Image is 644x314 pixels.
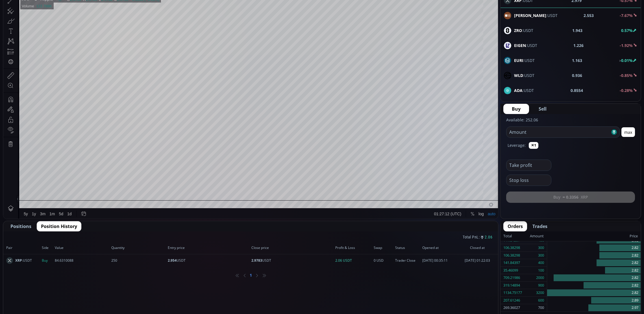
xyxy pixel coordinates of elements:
span: :USDT [514,42,537,48]
b: 2.9783 [251,258,262,263]
div: C [111,14,114,18]
div: 3m [37,228,42,233]
button: Positions [6,221,36,231]
span: :USDT [514,57,535,63]
span: Opened at [422,245,458,250]
div: 700 [538,304,544,311]
button: ✕1 [529,142,538,149]
span: :USDT [514,87,534,93]
span: Profit & Loss [335,245,372,250]
b: ADA [514,88,523,93]
span: Close price [251,245,334,250]
span: Quantity [111,245,166,250]
div: Total [503,233,530,240]
span: Swap [374,245,393,250]
b: EURI [514,58,523,63]
span: :USDT [15,258,32,263]
button: Orders [503,221,527,231]
div: 2.82 [547,267,641,274]
div:  [5,76,10,81]
span: 0 USD [374,258,393,263]
div: 1d [64,228,68,233]
span: > [619,58,621,63]
b: [PERSON_NAME] [514,13,546,18]
b: 0.57% [621,28,633,33]
span: Status [395,245,421,250]
span: Trades [532,223,547,230]
div: 1y [29,228,33,233]
div: 2.82 [547,244,641,252]
span: [DATE] 01:22:03 [460,258,495,263]
button: Position History [37,221,81,231]
div: log [475,228,480,233]
div: Indicators [106,3,123,8]
span: Positions [10,223,31,230]
div: 2.82 [547,274,641,282]
div: −0.0003 (−0.01%) [127,14,156,18]
div: Price [544,233,638,240]
div: 35.46099 [503,267,518,274]
b: 2.553 [584,12,594,18]
div: Ripple [34,13,50,18]
b: -0.85% [620,73,633,78]
span: Buy [42,258,53,263]
span: :USDT [514,12,558,18]
div: 2.9789 [114,14,125,18]
div: 5d [56,228,60,233]
div: Amount [530,233,544,240]
div: 709.21986 [503,274,520,281]
span: Buy [512,106,521,112]
span: Trader Close [395,258,421,263]
span: Value [55,245,110,250]
button: 01:27:12 (UTC) [429,225,460,236]
div: 106.38298 [503,252,520,259]
div: O [64,14,67,18]
div: 100 [538,267,544,274]
div: 2.82 [547,282,641,289]
span: 250 [111,258,166,263]
div: L [95,14,98,18]
div: 1134.75177 [503,289,522,296]
div: Hide Drawings Toolbar [13,212,16,219]
span: 2.06 USDT [335,258,372,263]
div: 2.82 [547,289,641,297]
div: 1 m [47,3,53,8]
label: Leverage: [508,142,526,148]
div: 2.9789 [67,14,78,18]
span: USDT [251,258,334,263]
div: Market open [54,13,59,18]
div: Go to [76,225,85,236]
div: 122.798K [33,20,49,25]
b: 0.936 [572,72,582,78]
div: Volume [18,20,31,25]
div: XRP [18,13,28,18]
span: :USDT [514,72,534,78]
span: Pair [6,245,40,250]
b: 0.01% [621,58,633,63]
div: auto [484,228,492,233]
span: :USDT [514,27,533,33]
div: 900 [538,282,544,289]
span: Position History [41,223,77,230]
div: 2.82 [547,259,641,267]
b: 1.163 [572,57,582,63]
div: 1 [28,13,34,18]
button: Buy [503,104,529,114]
div: 300 [538,244,544,251]
div: 2.9789 [82,14,94,18]
b: 2.954 [168,258,177,263]
div: 2.9782 [98,14,109,18]
div: 600 [538,297,544,304]
button: max [621,127,635,137]
div: H [80,14,82,18]
span: Sell [539,106,547,112]
div: Total PnL: [3,231,498,242]
b: EIGEN [514,43,526,48]
div: Compare [77,3,93,8]
span: 2.06 [485,234,492,240]
b: -1.92% [620,43,633,48]
button: Trades [528,221,552,231]
b: WLD [514,73,523,78]
span: Orders [508,223,523,230]
div: 1m [46,228,51,233]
